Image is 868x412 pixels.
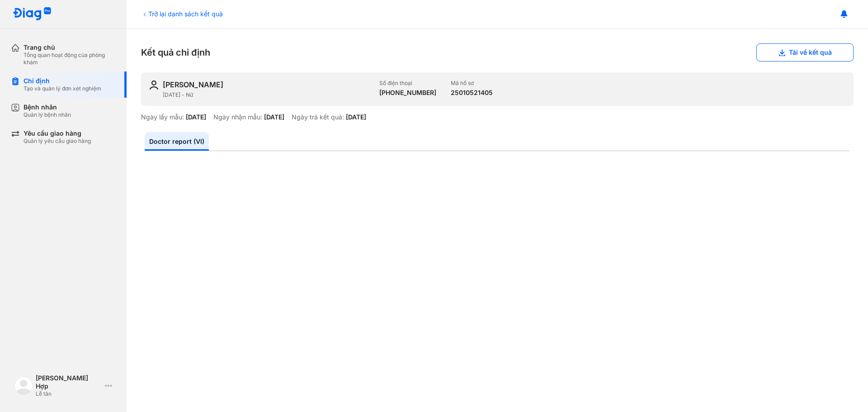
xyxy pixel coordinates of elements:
img: logo [14,377,33,395]
a: Doctor report (VI) [145,132,209,151]
div: Số điện thoại [379,80,436,87]
div: 25010521405 [451,89,493,97]
div: [DATE] [346,113,366,121]
div: [PERSON_NAME] [163,80,223,90]
div: Lễ tân [36,390,101,398]
div: [DATE] [186,113,206,121]
div: Trang chủ [24,43,116,52]
div: Chỉ định [24,77,101,85]
div: Trở lại danh sách kết quả [141,9,223,19]
div: [DATE] - Nữ [163,91,372,99]
div: Tạo và quản lý đơn xét nghiệm [24,85,101,92]
div: Kết quả chỉ định [141,43,854,62]
div: Quản lý yêu cầu giao hàng [24,137,91,145]
div: Ngày trả kết quả: [292,113,344,121]
div: [PERSON_NAME] Hợp [36,374,101,390]
div: Yêu cầu giao hàng [24,129,91,137]
div: Tổng quan hoạt động của phòng khám [24,52,116,66]
div: Mã hồ sơ [451,80,493,87]
div: Bệnh nhân [24,103,71,111]
div: Quản lý bệnh nhân [24,111,71,118]
img: user-icon [148,80,159,90]
div: Ngày nhận mẫu: [213,113,262,121]
div: Ngày lấy mẫu: [141,113,184,121]
div: [DATE] [264,113,284,121]
div: [PHONE_NUMBER] [379,89,436,97]
img: logo [13,7,52,21]
button: Tải về kết quả [756,43,854,62]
